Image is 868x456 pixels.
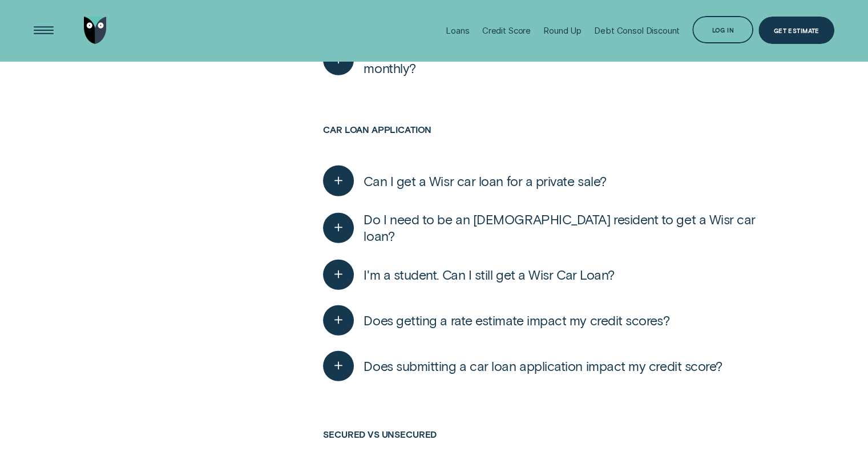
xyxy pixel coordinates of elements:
span: I'm a student. Can I still get a Wisr Car Loan? [364,267,614,283]
a: Get Estimate [758,17,834,44]
div: Round Up [543,25,582,36]
div: Loans [446,25,469,36]
button: Does getting a rate estimate impact my credit scores? [323,305,669,336]
img: Wisr [84,17,107,44]
span: Do I need to be an [DEMOGRAPHIC_DATA] resident to get a Wisr car loan? [364,211,776,244]
div: Credit Score [482,25,531,36]
button: Can I get a Wisr car loan for a private sale? [323,166,606,196]
button: I'm a student. Can I still get a Wisr Car Loan? [323,260,614,290]
span: Does submitting a car loan application impact my credit score? [364,358,722,374]
button: Does submitting a car loan application impact my credit score? [323,351,722,381]
h3: Car loan application [323,124,777,158]
button: Log in [692,16,753,43]
span: Can I get a Wisr car loan for a private sale? [364,173,606,189]
button: Do I need to be an [DEMOGRAPHIC_DATA] resident to get a Wisr car loan? [323,211,777,244]
span: Does getting a rate estimate impact my credit scores? [364,312,669,329]
div: Debt Consol Discount [594,25,680,36]
button: Open Menu [30,17,57,44]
